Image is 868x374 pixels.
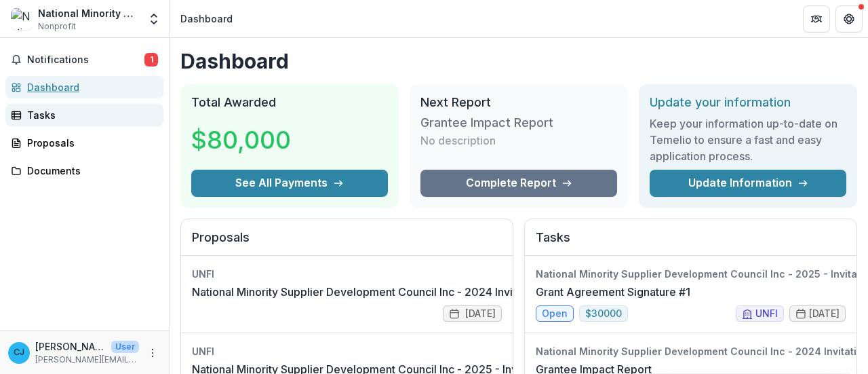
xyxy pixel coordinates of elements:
[175,9,238,29] nav: breadcrumb
[14,348,24,357] div: Charmaine Jackson
[144,53,158,67] span: 1
[191,121,293,158] h3: $80,000
[27,54,144,66] span: Notifications
[803,5,830,33] button: Partners
[38,20,76,33] span: Nonprofit
[192,230,502,256] h2: Proposals
[144,5,163,33] button: Open entity switcher
[27,164,153,178] div: Documents
[35,339,106,354] p: [PERSON_NAME]
[180,12,233,26] div: Dashboard
[11,8,33,30] img: National Minority Supplier Development Council Inc
[35,354,139,366] p: [PERSON_NAME][EMAIL_ADDRESS][PERSON_NAME][DOMAIN_NAME]
[420,170,617,197] a: Complete Report
[180,49,857,73] h1: Dashboard
[111,341,139,353] p: User
[536,284,690,300] a: Grant Agreement Signature #1
[650,95,846,110] h2: Update your information
[27,108,153,122] div: Tasks
[191,170,388,197] button: See All Payments
[536,230,846,256] h2: Tasks
[5,160,163,182] a: Documents
[38,6,139,20] div: National Minority Supplier Development Council Inc
[191,95,388,110] h2: Total Awarded
[420,132,496,149] p: No description
[420,115,553,130] h3: Grantee Impact Report
[5,76,163,98] a: Dashboard
[650,170,846,197] a: Update Information
[5,104,163,126] a: Tasks
[144,345,161,361] button: More
[192,284,598,300] a: National Minority Supplier Development Council Inc - 2024 Invitation Only Grant
[650,115,846,164] h3: Keep your information up-to-date on Temelio to ensure a fast and easy application process.
[5,132,163,154] a: Proposals
[5,49,163,71] button: Notifications1
[27,136,153,150] div: Proposals
[835,5,863,33] button: Get Help
[420,95,617,110] h2: Next Report
[27,80,153,94] div: Dashboard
